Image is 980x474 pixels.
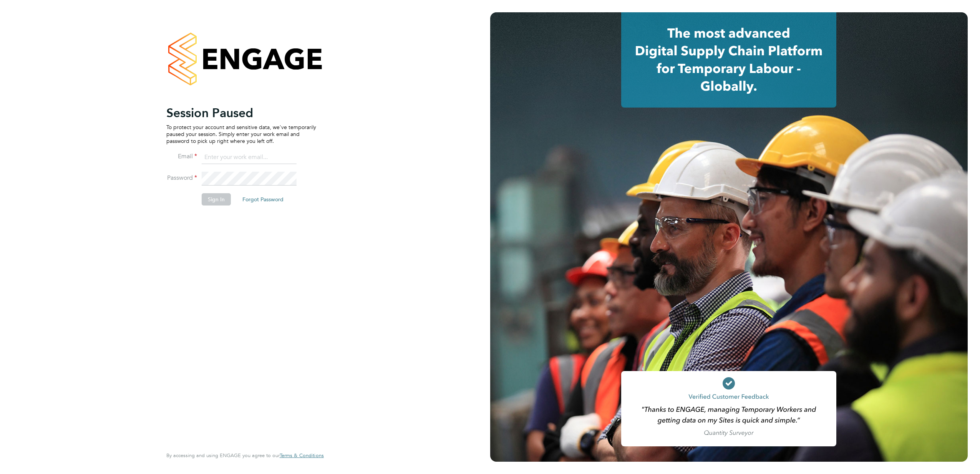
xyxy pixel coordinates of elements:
span: By accessing and using ENGAGE you agree to our [166,452,324,459]
button: Forgot Password [236,193,290,206]
button: Sign In [202,193,231,206]
a: Terms & Conditions [280,452,324,459]
label: Password [166,174,197,182]
p: To protect your account and sensitive data, we've temporarily paused your session. Simply enter y... [166,124,316,145]
label: Email [166,152,197,161]
h2: Session Paused [166,105,316,121]
input: Enter your work email... [202,151,297,164]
